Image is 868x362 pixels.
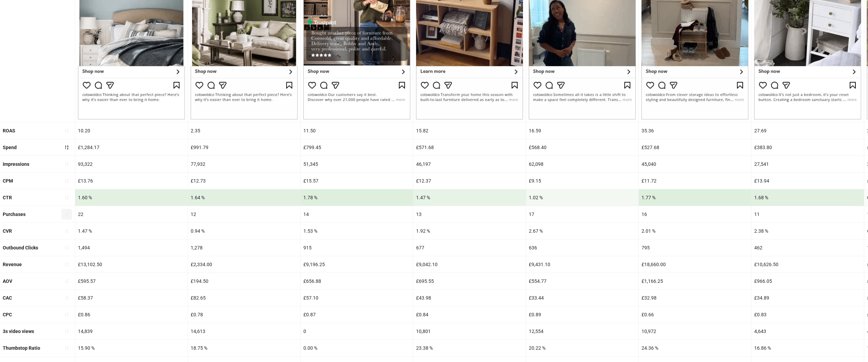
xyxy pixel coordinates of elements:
div: £15.57 [301,173,413,189]
span: sort-ascending [64,346,69,350]
div: 0.00 % [301,340,413,356]
div: 4,643 [752,323,864,339]
div: 27.69 [752,122,864,139]
div: 27,541 [752,156,864,172]
b: ROAS [3,128,15,133]
b: CVR [3,228,12,234]
div: £383.80 [752,139,864,156]
b: Spend [3,145,17,150]
b: Purchases [3,212,26,217]
div: 1.68 % [752,189,864,206]
span: sort-ascending [64,128,69,133]
div: 16.86 % [752,340,864,356]
div: £0.89 [526,306,638,323]
div: £9,196.25 [301,256,413,273]
div: 35.36 [639,122,751,139]
div: 2.01 % [639,223,751,239]
span: sort-ascending [64,279,69,284]
b: CPC [3,312,12,317]
span: sort-ascending [64,262,69,267]
div: 677 [413,240,526,256]
b: Impressions [3,161,29,167]
div: 12 [188,206,300,222]
span: sort-ascending [64,162,69,166]
div: £13,102.50 [75,256,188,273]
div: 1.53 % [301,223,413,239]
div: 22 [75,206,188,222]
div: 2.38 % [752,223,864,239]
div: 636 [526,240,638,256]
div: 11 [752,206,864,222]
div: £568.40 [526,139,638,156]
div: £0.86 [75,306,188,323]
div: £18,660.00 [639,256,751,273]
div: £2,334.00 [188,256,300,273]
div: 16.59 [526,122,638,139]
b: CPM [3,178,13,184]
div: 1.47 % [413,189,526,206]
div: £82.65 [188,290,300,306]
div: £194.50 [188,273,300,289]
div: 1,494 [75,240,188,256]
div: 20.22 % [526,340,638,356]
div: £799.45 [301,139,413,156]
span: sort-ascending [64,295,69,300]
div: 14 [301,206,413,222]
div: 13 [413,206,526,222]
div: £13.76 [75,173,188,189]
div: 1.60 % [75,189,188,206]
div: 0.94 % [188,223,300,239]
div: 11.50 [301,122,413,139]
div: 2.35 [188,122,300,139]
div: 795 [639,240,751,256]
div: £13.94 [752,173,864,189]
div: 93,322 [75,156,188,172]
b: CAC [3,295,12,301]
span: sort-ascending [64,195,69,200]
div: 1.47 % [75,223,188,239]
div: 1.78 % [301,189,413,206]
div: 24.36 % [639,340,751,356]
div: £527.68 [639,139,751,156]
div: £966.05 [752,273,864,289]
div: 17 [526,206,638,222]
div: £656.88 [301,273,413,289]
b: Revenue [3,262,22,267]
div: 462 [752,240,864,256]
div: £0.87 [301,306,413,323]
div: £9,431.10 [526,256,638,273]
span: sort-ascending [64,229,69,233]
span: sort-descending [64,145,69,150]
span: sort-ascending [64,212,69,217]
b: AOV [3,278,12,284]
div: 18.75 % [188,340,300,356]
div: £571.68 [413,139,526,156]
div: 12,554 [526,323,638,339]
div: 1.77 % [639,189,751,206]
div: £43.98 [413,290,526,306]
div: 1,278 [188,240,300,256]
div: 1.92 % [413,223,526,239]
div: 51,345 [301,156,413,172]
div: 14,839 [75,323,188,339]
div: £9,042.10 [413,256,526,273]
div: £0.66 [639,306,751,323]
div: 77,932 [188,156,300,172]
div: 15.90 % [75,340,188,356]
span: sort-ascending [64,245,69,250]
div: £0.78 [188,306,300,323]
div: 1.64 % [188,189,300,206]
span: sort-ascending [64,312,69,317]
div: £991.79 [188,139,300,156]
div: 15.82 [413,122,526,139]
div: £0.84 [413,306,526,323]
b: 3s video views [3,329,34,334]
b: CTR [3,195,12,200]
div: 45,040 [639,156,751,172]
div: £33.44 [526,290,638,306]
div: 16 [639,206,751,222]
div: £0.83 [752,306,864,323]
div: 46,197 [413,156,526,172]
div: 2.67 % [526,223,638,239]
div: 915 [301,240,413,256]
